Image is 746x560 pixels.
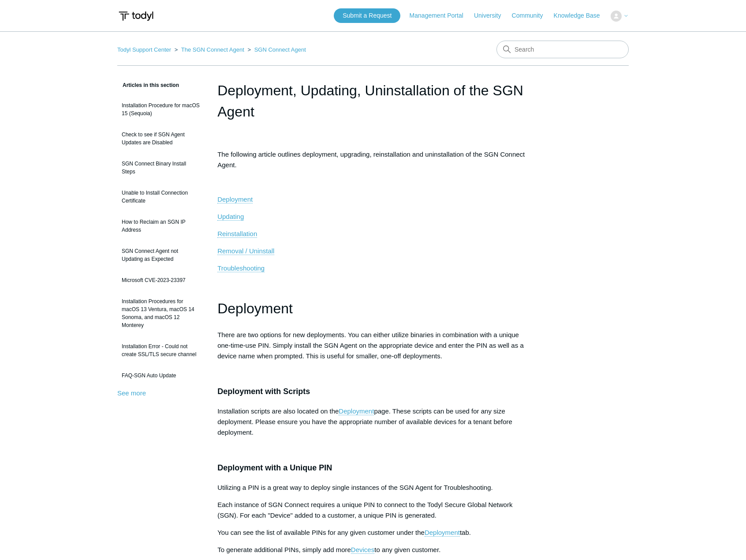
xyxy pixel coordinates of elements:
a: Microsoft CVE-2023-23397 [117,272,204,289]
input: Search [496,41,629,58]
a: Unable to Install Connection Certificate [117,184,204,209]
a: Check to see if SGN Agent Updates are Disabled [117,126,204,151]
li: SGN Connect Agent [246,46,306,53]
a: Devices [351,546,374,554]
span: You can see the list of available PINs for any given customer under the [217,529,425,536]
li: The SGN Connect Agent [173,46,246,53]
a: Installation Procedure for macOS 15 (Sequoia) [117,97,204,122]
a: See more [117,389,146,397]
span: Deployment with Scripts [217,387,310,396]
span: Articles in this section [117,82,179,88]
a: Management Portal [410,11,472,20]
a: Removal / Uninstall [217,247,274,255]
img: Todyl Support Center Help Center home page [117,8,155,24]
span: Deployment [217,301,293,316]
span: to any given customer. [374,546,440,553]
a: Community [512,11,552,20]
a: FAQ-SGN Auto Update [117,367,204,384]
h1: Deployment, Updating, Uninstallation of the SGN Agent [217,80,529,122]
span: Installation scripts are also located on the [217,407,339,415]
a: Deployment [425,529,460,537]
a: How to Reclaim an SGN IP Address [117,214,204,238]
a: The SGN Connect Agent [181,46,244,53]
a: University [474,11,510,20]
a: Knowledge Base [554,11,609,20]
a: Deployment [217,195,253,203]
a: Todyl Support Center [117,46,171,53]
span: Utilizing a PIN is a great way to deploy single instances of the SGN Agent for Troubleshooting. [217,484,493,491]
a: Reinstallation [217,230,257,238]
a: Submit a Request [334,8,400,23]
span: Each instance of SGN Connect requires a unique PIN to connect to the Todyl Secure Global Network ... [217,501,512,519]
a: Deployment [339,407,374,415]
span: tab. [460,529,471,536]
span: There are two options for new deployments. You can either utilize binaries in combination with a ... [217,331,524,360]
a: Installation Error - Could not create SSL/TLS secure channel [117,338,204,363]
a: SGN Connect Agent not Updating as Expected [117,243,204,267]
span: To generate additional PINs, simply add more [217,546,351,553]
span: Troubleshooting [217,264,265,272]
span: Updating [217,213,244,220]
span: The following article outlines deployment, upgrading, reinstallation and uninstallation of the SG... [217,150,525,169]
a: Installation Procedures for macOS 13 Ventura, macOS 14 Sonoma, and macOS 12 Monterey [117,293,204,334]
a: Troubleshooting [217,264,265,272]
span: Deployment with a Unique PIN [217,463,332,472]
span: page. These scripts can be used for any size deployment. Please ensure you have the appropriate n... [217,407,512,436]
a: Updating [217,213,244,221]
a: SGN Connect Binary Install Steps [117,155,204,180]
li: Todyl Support Center [117,46,173,53]
span: Deployment [217,195,253,203]
a: SGN Connect Agent [254,46,306,53]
